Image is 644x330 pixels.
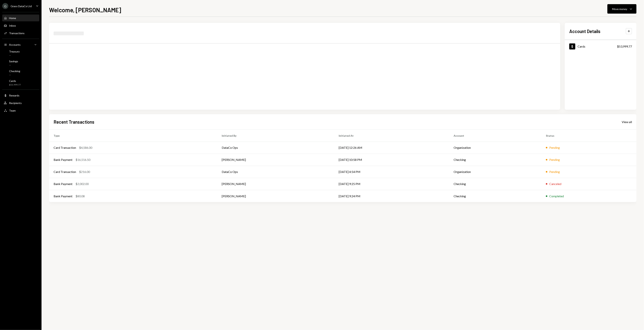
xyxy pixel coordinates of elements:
div: G [2,3,8,9]
div: $216.00 [79,170,90,174]
h2: Account Details [569,28,600,34]
div: Cards [9,79,21,82]
div: Transactions [9,32,25,35]
a: Inbox [2,22,39,29]
button: Move money [607,4,636,14]
div: Bank Payment [54,182,72,186]
div: Move money [612,7,627,11]
a: Checking— [2,68,39,77]
td: [PERSON_NAME] [217,178,334,190]
div: — [9,54,20,57]
div: Canceled [549,182,561,186]
div: $53,999.77 [617,44,632,49]
a: View all [622,120,632,124]
div: $53,999.77 [9,83,21,86]
div: Rewards [9,94,19,97]
div: Cards [578,45,585,48]
th: Initiated At [334,130,449,142]
div: Card Transaction [54,170,76,174]
td: [DATE] 9:24 PM [334,190,449,202]
td: [DATE] 10:58 PM [334,154,449,166]
td: Checking [449,190,541,202]
th: Type [49,130,217,142]
div: $4,586.00 [79,145,92,150]
td: [DATE] 9:25 PM [334,178,449,190]
div: Treasury [9,50,20,53]
td: Checking [449,154,541,166]
h1: Welcome, [PERSON_NAME] [49,6,121,14]
div: Team [9,109,16,112]
h2: Recent Transactions [54,119,94,125]
td: DataCo Ops [217,142,334,154]
a: Transactions [2,30,39,36]
a: Treasury— [2,49,39,58]
div: — [9,64,18,67]
td: Organization [449,166,541,178]
div: $2,002.00 [75,182,89,186]
th: Account [449,130,541,142]
div: Recipients [9,101,22,105]
td: DataCo Ops [217,166,334,178]
a: Home [2,15,39,21]
td: Checking [449,178,541,190]
div: Inbox [9,24,16,27]
div: Savings [9,60,18,63]
div: Card Transaction [54,145,76,150]
a: Accounts [2,41,39,48]
td: [DATE] 4:54 PM [334,166,449,178]
div: — [9,73,20,77]
td: Organization [449,142,541,154]
th: Initiated By [217,130,334,142]
div: Grass DataCo Ltd [11,5,32,8]
a: Team [2,107,39,114]
div: $80.08 [75,194,85,198]
td: [DATE] 12:26 AM [334,142,449,154]
div: Accounts [9,43,21,46]
td: [PERSON_NAME] [217,154,334,166]
a: Savings— [2,59,39,68]
div: Pending [549,157,560,162]
td: [PERSON_NAME] [217,190,334,202]
div: Bank Payment [54,157,72,162]
div: View all [622,120,632,124]
a: Cards$53,999.77 [2,78,39,87]
div: $16,516.50 [75,157,90,162]
a: Cards$53,999.77 [565,40,636,53]
div: Home [9,16,16,20]
th: Status [541,130,636,142]
div: Bank Payment [54,194,72,198]
div: Pending [549,170,560,174]
a: Recipients [2,99,39,106]
a: Rewards [2,92,39,99]
div: Pending [549,145,560,150]
div: Checking [9,69,20,73]
div: Completed [549,194,564,198]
